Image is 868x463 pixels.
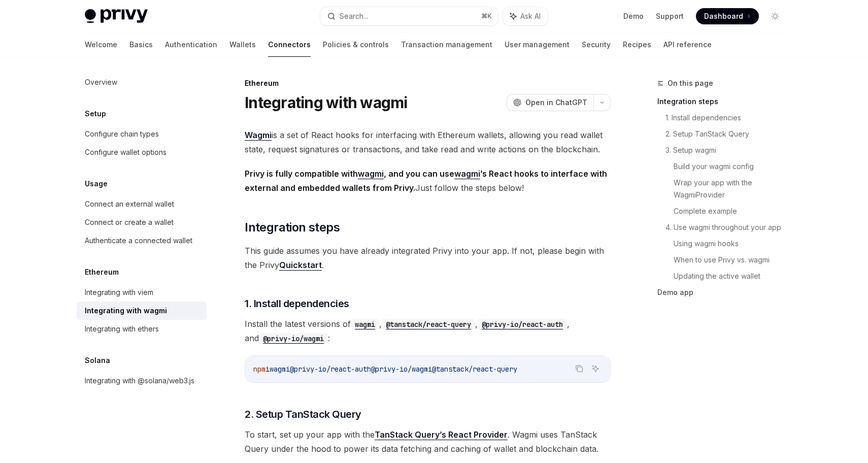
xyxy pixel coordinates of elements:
[229,32,256,57] a: Wallets
[323,32,389,57] a: Policies & controls
[270,365,290,374] span: wagmi
[674,158,791,175] a: Build your wagmi config
[245,169,607,193] strong: Privy is fully compatible with , and you can use ’s React hooks to interface with external and em...
[665,219,791,236] a: 4. Use wagmi throughout your app
[85,9,148,23] img: light logo
[85,354,110,367] h5: Solana
[665,142,791,158] a: 3. Setup wagmi
[77,302,207,320] a: Integrating with wagmi
[507,94,593,111] button: Open in ChatGPT
[696,8,759,24] a: Dashboard
[674,203,791,219] a: Complete example
[77,283,207,302] a: Integrating with viem
[704,11,743,21] span: Dashboard
[589,362,602,375] button: Ask AI
[245,93,408,112] h1: Integrating with wagmi
[245,219,340,236] span: Integration steps
[253,365,265,374] span: npm
[478,319,567,330] code: @privy-io/react-auth
[351,319,379,330] code: wagmi
[481,12,492,20] span: ⌘ K
[358,169,384,179] a: wagmi
[245,427,611,456] span: To start, set up your app with the . Wagmi uses TanStack Query under the hood to power its data f...
[85,178,108,190] h5: Usage
[520,11,541,21] span: Ask AI
[656,11,684,21] a: Support
[665,126,791,142] a: 2. Setup TanStack Query
[245,78,611,88] div: Ethereum
[77,195,207,213] a: Connect an external wallet
[279,260,322,271] a: Quickstart
[85,375,194,387] div: Integrating with @solana/web3.js
[268,32,311,57] a: Connectors
[259,333,328,343] a: @privy-io/wagmi
[245,317,611,345] span: Install the latest versions of , , , and :
[382,319,475,330] code: @tanstack/react-query
[85,32,117,57] a: Welcome
[657,93,791,110] a: Integration steps
[77,143,207,161] a: Configure wallet options
[245,167,611,195] span: Just follow the steps below!
[667,77,713,89] span: On this page
[85,146,166,158] div: Configure wallet options
[657,284,791,301] a: Demo app
[674,236,791,252] a: Using wagmi hooks
[245,128,611,156] span: is a set of React hooks for interfacing with Ethereum wallets, allowing you read wallet state, re...
[375,429,508,440] a: TanStack Query’s React Provider
[85,216,174,228] div: Connect or create a wallet
[85,128,159,140] div: Configure chain types
[165,32,217,57] a: Authentication
[674,268,791,284] a: Updating the active wallet
[582,32,611,57] a: Security
[245,296,349,311] span: 1. Install dependencies
[454,169,480,179] a: wagmi
[85,266,119,278] h5: Ethereum
[85,305,167,317] div: Integrating with wagmi
[129,32,153,57] a: Basics
[77,73,207,91] a: Overview
[351,319,379,329] a: wagmi
[401,32,492,57] a: Transaction management
[665,110,791,126] a: 1. Install dependencies
[573,362,586,375] button: Copy the contents from the code block
[505,32,570,57] a: User management
[340,10,368,22] div: Search...
[85,286,153,299] div: Integrating with viem
[265,365,270,374] span: i
[85,235,192,247] div: Authenticate a connected wallet
[674,252,791,268] a: When to use Privy vs. wagmi
[503,7,548,25] button: Ask AI
[77,320,207,338] a: Integrating with ethers
[623,11,644,21] a: Demo
[371,365,432,374] span: @privy-io/wagmi
[767,8,783,24] button: Toggle dark mode
[320,7,498,25] button: Search...⌘K
[77,125,207,143] a: Configure chain types
[663,32,712,57] a: API reference
[525,97,587,108] span: Open in ChatGPT
[77,372,207,390] a: Integrating with @solana/web3.js
[382,319,475,329] a: @tanstack/react-query
[478,319,567,329] a: @privy-io/react-auth
[245,130,272,141] a: Wagmi
[432,365,517,374] span: @tanstack/react-query
[290,365,371,374] span: @privy-io/react-auth
[259,333,328,344] code: @privy-io/wagmi
[77,213,207,231] a: Connect or create a wallet
[85,198,174,210] div: Connect an external wallet
[245,407,361,421] span: 2. Setup TanStack Query
[674,175,791,203] a: Wrap your app with the WagmiProvider
[77,231,207,250] a: Authenticate a connected wallet
[623,32,651,57] a: Recipes
[85,108,106,120] h5: Setup
[85,323,159,335] div: Integrating with ethers
[245,244,611,272] span: This guide assumes you have already integrated Privy into your app. If not, please begin with the...
[85,76,117,88] div: Overview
